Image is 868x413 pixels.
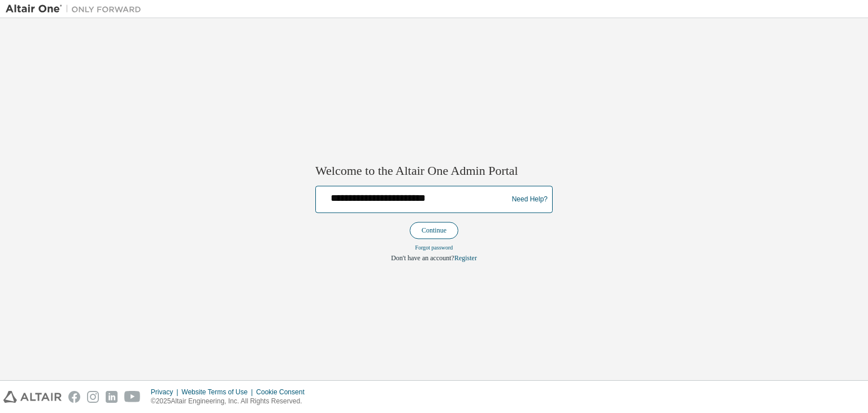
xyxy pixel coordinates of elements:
img: linkedin.svg [106,391,118,403]
p: © 2025 Altair Engineering, Inc. All Rights Reserved. [151,397,311,406]
img: youtube.svg [124,391,141,403]
img: instagram.svg [87,391,99,403]
img: Altair One [6,3,147,15]
img: altair_logo.svg [3,391,62,403]
h2: Welcome to the Altair One Admin Portal [315,163,553,179]
button: Continue [410,222,458,239]
div: Cookie Consent [256,388,311,397]
a: Register [454,255,477,263]
div: Website Terms of Use [181,388,256,397]
a: Forgot password [415,245,453,251]
span: Don't have an account? [391,255,454,263]
img: facebook.svg [68,391,80,403]
a: Need Help? [512,199,548,200]
div: Privacy [151,388,181,397]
